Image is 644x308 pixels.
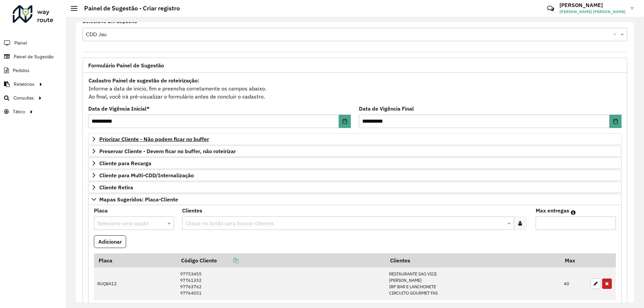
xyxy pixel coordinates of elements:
span: Relatórios [14,81,35,88]
span: Clear all [613,30,619,39]
span: Priorizar Cliente - Não podem ficar no buffer [99,136,209,142]
label: Placa [94,206,108,214]
span: Tático [13,108,25,115]
span: Cliente Retira [99,185,133,190]
a: Cliente para Recarga [88,158,622,169]
label: Data de Vigência Inicial [88,105,150,113]
button: Choose Date [339,115,351,128]
button: Adicionar [94,235,126,248]
td: 97753455 97761352 97763762 97764051 [176,267,385,300]
a: Contato Rápido [543,1,558,16]
th: Código Cliente [176,253,385,267]
div: Informe a data de inicio, fim e preencha corretamente os campos abaixo. Ao final, você irá pré-vi... [88,76,622,101]
th: Clientes [385,253,560,267]
td: 40 [560,267,587,300]
th: Placa [94,253,176,267]
span: Painel de Sugestão [14,53,54,60]
th: Max [560,253,587,267]
a: Priorizar Cliente - Não podem ficar no buffer [88,133,622,145]
h2: Painel de Sugestão - Criar registro [77,5,180,12]
h3: [PERSON_NAME] [559,2,626,8]
a: Mapas Sugeridos: Placa-Cliente [88,194,622,205]
em: Máximo de clientes que serão colocados na mesma rota com os clientes informados [571,210,576,215]
strong: Cadastro Painel de sugestão de roteirização: [89,77,199,84]
td: RUQ8A12 [94,267,176,300]
label: Max entregas [536,206,569,214]
span: Cliente para Recarga [99,161,151,166]
a: Cliente para Multi-CDD/Internalização [88,170,622,181]
span: Mapas Sugeridos: Placa-Cliente [99,197,178,202]
a: Preservar Cliente - Devem ficar no buffer, não roteirizar [88,145,622,157]
a: Cliente Retira [88,182,622,193]
button: Choose Date [609,115,622,128]
span: Cliente para Multi-CDD/Internalização [99,173,194,178]
td: RESTAURANTE SAO VICE [PERSON_NAME] IRP BAR E LANCHONETE CIRCUITO GOURMET FAS [385,267,560,300]
span: Formulário Painel de Sugestão [88,63,164,68]
span: Consultas [13,95,34,102]
a: Copiar [217,257,238,264]
span: Pedidos [13,67,30,74]
span: Preservar Cliente - Devem ficar no buffer, não roteirizar [99,148,236,154]
span: Painel [14,40,27,47]
label: Data de Vigência Final [359,105,414,113]
span: [PERSON_NAME] [PERSON_NAME] [559,9,626,15]
label: Clientes [182,206,202,214]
